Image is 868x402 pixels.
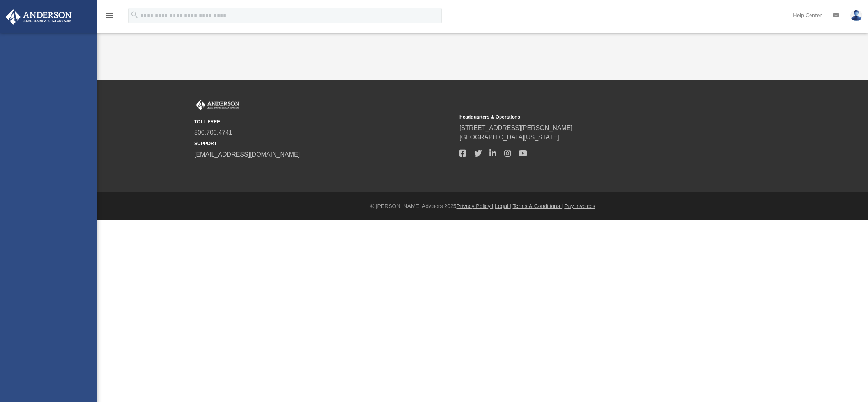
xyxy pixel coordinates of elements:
small: SUPPORT [194,140,454,147]
a: 800.706.4741 [194,129,232,136]
small: Headquarters & Operations [459,114,719,121]
i: menu [105,11,115,20]
img: User Pic [850,10,862,21]
a: [EMAIL_ADDRESS][DOMAIN_NAME] [194,151,300,158]
a: Legal | [495,203,511,209]
a: Privacy Policy | [457,203,494,209]
a: Pay Invoices [564,203,595,209]
i: search [130,11,139,19]
a: menu [105,15,115,20]
a: [STREET_ADDRESS][PERSON_NAME] [459,125,572,131]
img: Anderson Advisors Platinum Portal [194,100,241,110]
a: Terms & Conditions | [513,203,563,209]
small: TOLL FREE [194,118,454,125]
div: © [PERSON_NAME] Advisors 2025 [97,202,868,210]
img: Anderson Advisors Platinum Portal [4,9,74,25]
a: [GEOGRAPHIC_DATA][US_STATE] [459,134,559,141]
